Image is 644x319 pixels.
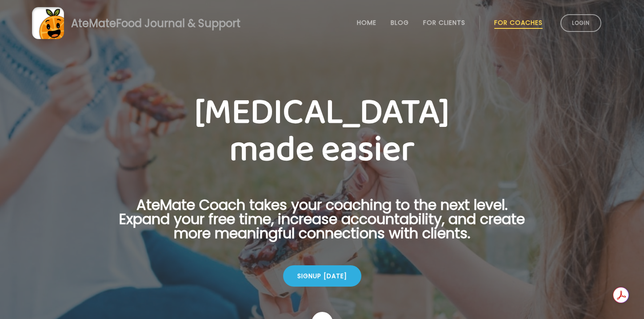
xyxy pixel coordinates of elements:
span: Food Journal & Support [116,16,240,31]
div: AteMate [64,16,240,31]
a: Login [560,14,601,32]
h1: [MEDICAL_DATA] made easier [105,94,539,169]
a: Home [357,19,376,26]
a: Blog [391,19,409,26]
a: For Clients [423,19,465,26]
a: For Coaches [494,19,543,26]
a: AteMateFood Journal & Support [32,7,612,39]
div: Signup [DATE] [283,265,361,287]
p: AteMate Coach takes your coaching to the next level. Expand your free time, increase accountabili... [105,198,539,251]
